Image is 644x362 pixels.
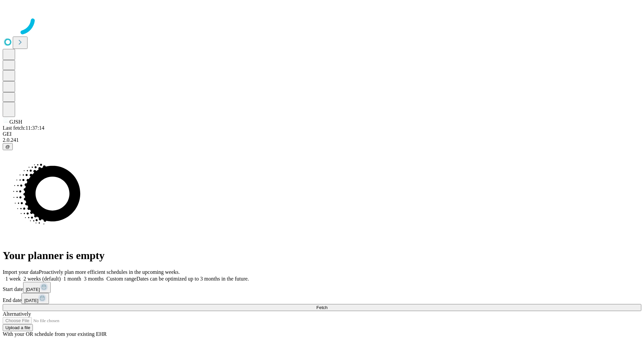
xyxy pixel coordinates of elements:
[5,276,21,282] span: 1 week
[24,298,38,303] span: [DATE]
[3,249,641,262] h1: Your planner is empty
[3,331,107,337] span: With your OR schedule from your existing EHR
[3,269,39,275] span: Import your data
[26,287,40,292] span: [DATE]
[137,276,249,282] span: Dates can be optimized up to 3 months in the future.
[3,282,641,293] div: Start date
[23,282,51,293] button: [DATE]
[3,324,33,331] button: Upload a file
[23,276,61,282] span: 2 weeks (default)
[106,276,136,282] span: Custom range
[3,143,13,150] button: @
[3,304,641,311] button: Fetch
[3,137,641,143] div: 2.0.241
[9,119,22,125] span: GJSH
[316,305,327,310] span: Fetch
[3,131,641,137] div: GEI
[21,293,49,304] button: [DATE]
[84,276,104,282] span: 3 months
[3,293,641,304] div: End date
[39,269,180,275] span: Proactively plan more efficient schedules in the upcoming weeks.
[5,144,10,149] span: @
[3,125,44,131] span: Last fetch: 11:37:14
[3,311,31,317] span: Alternatively
[63,276,81,282] span: 1 month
